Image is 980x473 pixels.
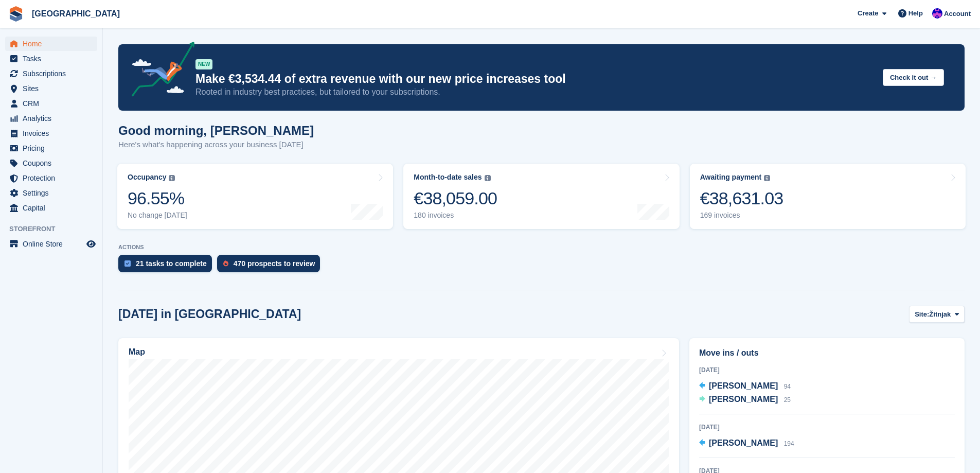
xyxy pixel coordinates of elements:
[5,237,97,251] a: menu
[23,237,84,251] span: Online Store
[414,211,497,220] div: 180 invoices
[699,380,791,393] a: [PERSON_NAME] 94
[117,164,393,229] a: Occupancy 96.55% No change [DATE]
[23,81,84,96] span: Sites
[403,164,679,229] a: Month-to-date sales €38,059.00 180 invoices
[700,188,783,209] div: €38,631.03
[23,51,84,66] span: Tasks
[23,186,84,200] span: Settings
[699,437,794,450] a: [PERSON_NAME] 194
[23,37,84,51] span: Home
[28,5,124,22] a: [GEOGRAPHIC_DATA]
[5,156,97,170] a: menu
[932,8,942,19] img: Ivan Gačić
[5,186,97,200] a: menu
[709,395,778,404] span: [PERSON_NAME]
[23,156,84,170] span: Coupons
[195,86,875,98] p: Rooted in industry best practices, but tailored to your subscriptions.
[5,51,97,66] a: menu
[128,173,166,182] div: Occupancy
[23,126,84,141] span: Invoices
[929,309,951,320] span: Žitnjak
[915,309,929,320] span: Site:
[5,66,97,81] a: menu
[8,6,24,22] img: stora-icon-8386f47178a22dfd0bd8f6a31ec36ba5ce8667c1dd55bd0f319d3a0aa187defe.svg
[5,201,97,215] a: menu
[764,175,770,181] img: icon-info-grey-7440780725fd019a000dd9b08b2336e03edf1995a4989e88bcd33f0948082b44.svg
[123,42,195,100] img: price-adjustments-announcement-icon-8257ccfd72463d97f412b2fc003d46551f7dbcb40ab6d574587a9cd5c0d94...
[699,365,955,375] div: [DATE]
[118,307,301,321] h2: [DATE] in [GEOGRAPHIC_DATA]
[23,171,84,185] span: Protection
[118,244,965,251] p: ACTIONS
[784,383,791,390] span: 94
[118,124,314,137] h1: Good morning, [PERSON_NAME]
[784,396,791,404] span: 25
[414,188,497,209] div: €38,059.00
[118,255,217,277] a: 21 tasks to complete
[118,139,314,151] p: Here's what's happening across your business [DATE]
[699,347,955,359] h2: Move ins / outs
[709,439,778,447] span: [PERSON_NAME]
[195,72,875,86] p: Make €3,534.44 of extra revenue with our new price increases tool
[9,224,102,234] span: Storefront
[485,175,491,181] img: icon-info-grey-7440780725fd019a000dd9b08b2336e03edf1995a4989e88bcd33f0948082b44.svg
[129,347,145,357] h2: Map
[23,201,84,215] span: Capital
[217,255,326,277] a: 470 prospects to review
[699,423,955,432] div: [DATE]
[128,211,187,220] div: No change [DATE]
[700,173,762,182] div: Awaiting payment
[414,173,482,182] div: Month-to-date sales
[700,211,783,220] div: 169 invoices
[944,9,971,19] span: Account
[5,171,97,185] a: menu
[5,141,97,155] a: menu
[784,440,794,447] span: 194
[5,96,97,111] a: menu
[85,238,97,250] a: Preview store
[23,66,84,81] span: Subscriptions
[858,8,878,19] span: Create
[699,393,791,407] a: [PERSON_NAME] 25
[124,260,131,267] img: task-75834270c22a3079a89374b754ae025e5fb1db73e45f91037f5363f120a921f8.svg
[709,381,778,390] span: [PERSON_NAME]
[23,111,84,126] span: Analytics
[169,175,175,181] img: icon-info-grey-7440780725fd019a000dd9b08b2336e03edf1995a4989e88bcd33f0948082b44.svg
[690,164,966,229] a: Awaiting payment €38,631.03 169 invoices
[5,81,97,96] a: menu
[883,69,944,86] button: Check it out →
[23,96,84,111] span: CRM
[195,59,212,69] div: NEW
[5,111,97,126] a: menu
[909,306,965,323] button: Site: Žitnjak
[136,259,207,268] div: 21 tasks to complete
[908,8,923,19] span: Help
[234,259,315,268] div: 470 prospects to review
[223,260,228,267] img: prospect-51fa495bee0391a8d652442698ab0144808aea92771e9ea1ae160a38d050c398.svg
[5,126,97,141] a: menu
[23,141,84,155] span: Pricing
[128,188,187,209] div: 96.55%
[5,37,97,51] a: menu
